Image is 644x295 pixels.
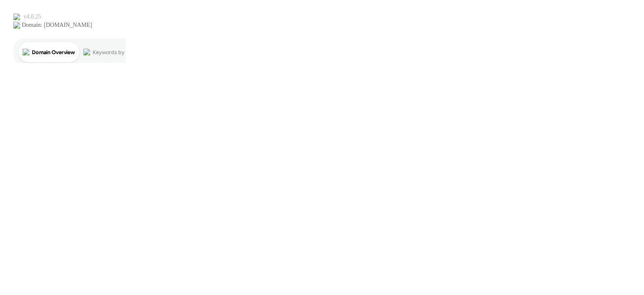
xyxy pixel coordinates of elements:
div: Keywords by Traffic [93,50,141,55]
div: Domain Overview [32,50,75,55]
img: tab_keywords_by_traffic_grey.svg [83,49,90,55]
img: tab_domain_overview_orange.svg [23,49,29,55]
img: website_grey.svg [13,22,20,29]
div: Domain: [DOMAIN_NAME] [22,22,92,29]
div: v 4.0.25 [23,13,41,20]
img: logo_orange.svg [13,13,20,20]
